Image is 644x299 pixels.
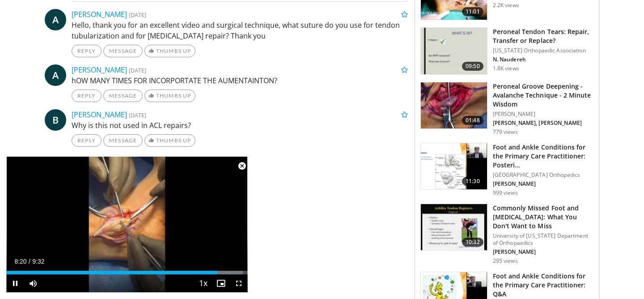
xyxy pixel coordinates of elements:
a: Reply [72,45,102,57]
a: Thumbs Up [144,134,195,147]
p: [PERSON_NAME] [493,248,593,256]
p: University of [US_STATE] Department of Orthopaedics [493,232,593,247]
a: 09:50 Peroneal Tendon Tears: Repair, Transfer or Replace? [US_STATE] Orthopaedic Association N. N... [420,27,593,75]
a: A [45,64,66,86]
p: 2.2K views [493,2,519,9]
button: Fullscreen [230,274,248,292]
small: [DATE] [129,11,146,19]
button: Playback Rate [194,274,212,292]
p: 295 views [493,257,518,265]
button: Mute [24,274,42,292]
p: hOW MANY TIMES FOR INCORPORTATE THE AUMENTAINTON? [72,75,408,86]
p: 999 views [493,189,518,196]
a: 10:32 Commonly Missed Foot and [MEDICAL_DATA]: What You Don't Want to Miss University of [US_STAT... [420,204,593,265]
p: [GEOGRAPHIC_DATA] Orthopedics [493,171,593,179]
a: [PERSON_NAME] [72,65,127,75]
h3: Commonly Missed Foot and [MEDICAL_DATA]: What You Don't Want to Miss [493,204,593,231]
p: [PERSON_NAME] [493,111,593,118]
img: de0a8b02-ec02-4d4b-bd90-e643d2a5f634.150x105_q85_crop-smart_upscale.jpg [421,143,487,190]
p: Why is this not used in ACL repairs? [72,120,408,131]
p: 1.8K views [493,65,519,72]
p: Hello, thank you for an excellent video and surgical technique, what suture do you use for tendon... [72,20,408,41]
h3: Foot and Ankle Conditions for the Primary Care Practitioner: Posteri… [493,143,593,170]
span: 09:50 [462,62,483,71]
span: 10:32 [462,238,483,247]
button: Enable picture-in-picture mode [212,274,230,292]
a: B [45,109,66,131]
a: Reply [72,90,102,102]
a: Thumbs Up [144,90,195,102]
p: N. Naudereh [493,56,593,63]
a: 11:30 Foot and Ankle Conditions for the Primary Care Practitioner: Posteri… [GEOGRAPHIC_DATA] Ort... [420,143,593,196]
a: Message [103,90,143,102]
a: Reply [72,134,102,147]
h3: Foot and Ankle Conditions for the Primary Care Practitioner: Q&A [493,272,593,299]
a: Message [103,45,143,57]
a: A [45,9,66,30]
span: 9:32 [32,258,44,265]
div: Progress Bar [6,271,248,274]
span: 01:48 [462,116,483,125]
img: e999ad6e-2142-432e-beec-7555d78b9871.150x105_q85_crop-smart_upscale.jpg [421,204,487,251]
img: 91c3c73b-f8c9-4b22-b6b8-a72fe88fdbb0.150x105_q85_crop-smart_upscale.jpg [421,28,487,74]
p: [PERSON_NAME] [493,180,593,188]
h3: Peroneal Tendon Tears: Repair, Transfer or Replace? [493,27,593,45]
button: Pause [6,274,24,292]
p: [PERSON_NAME], [PERSON_NAME] [493,120,593,127]
small: [DATE] [129,66,146,74]
span: 11:30 [462,177,483,186]
img: 9fd1d014-78c4-45f9-bb0c-da8fb8d94abd.150x105_q85_crop-smart_upscale.jpg [421,82,487,129]
span: 11:01 [462,7,483,16]
span: / [29,258,30,265]
a: Thumbs Up [144,45,195,57]
a: Message [103,134,143,147]
p: 779 views [493,128,518,136]
button: Close [233,157,251,175]
p: [US_STATE] Orthopaedic Association [493,47,593,54]
h3: Peroneal Groove Deepening - Avalanche Technique - 2 Minute Wisdom [493,82,593,109]
span: 8:20 [14,258,26,265]
a: [PERSON_NAME] [72,9,127,19]
video-js: Video Player [6,157,248,293]
small: [DATE] [129,111,146,119]
a: [PERSON_NAME] [72,110,127,120]
a: 01:48 Peroneal Groove Deepening - Avalanche Technique - 2 Minute Wisdom [PERSON_NAME] [PERSON_NAM... [420,82,593,136]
